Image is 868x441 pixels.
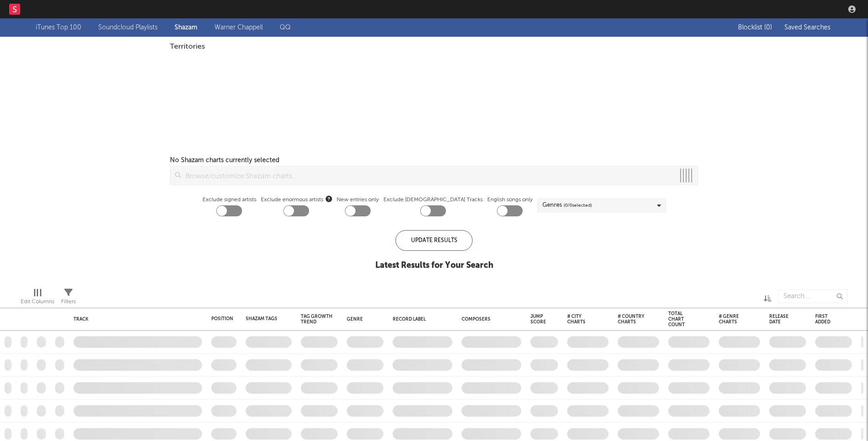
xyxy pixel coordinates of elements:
label: Exclude [DEMOGRAPHIC_DATA] Tracks [383,194,483,205]
div: Latest Results for Your Search [375,260,493,271]
input: Search... [778,289,847,303]
a: Soundcloud Playlists [98,22,158,33]
div: Genres [542,200,592,211]
div: Composers [462,317,517,322]
div: Filters [61,296,76,307]
span: ( 0 ) [764,24,772,31]
a: Warner Chappell [214,22,263,33]
div: Tag Growth Trend [301,314,333,325]
a: iTunes Top 100 [36,22,81,33]
div: Position [211,316,233,322]
div: Track [73,317,197,322]
span: ( 0 / 0 selected) [564,200,592,211]
div: Total Chart Count [668,311,696,328]
div: Release Date [769,314,792,325]
div: Filters [61,285,76,311]
a: QQ [280,22,291,33]
div: Edit Columns [21,296,54,307]
div: # Country Charts [618,314,645,325]
div: Genre [347,317,379,322]
div: First Added [815,314,838,325]
div: Shazam Tags [246,316,278,322]
div: No Shazam charts currently selected [170,155,279,166]
button: Exclude enormous artists [326,194,332,203]
div: # City Charts [567,314,595,325]
div: Record Label [393,317,448,322]
span: Exclude enormous artists [261,194,332,205]
span: Blocklist [738,24,772,31]
div: Territories [170,41,698,52]
div: Jump Score [530,314,546,325]
label: New entries only [337,194,379,205]
div: Edit Columns [21,285,54,311]
label: Exclude signed artists [203,194,256,205]
span: Saved Searches [784,24,832,31]
div: Update Results [395,230,473,251]
label: English songs only [487,194,533,205]
button: Saved Searches [782,24,832,31]
div: # Genre Charts [719,314,746,325]
input: Browse/customize Shazam charts... [181,166,675,185]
